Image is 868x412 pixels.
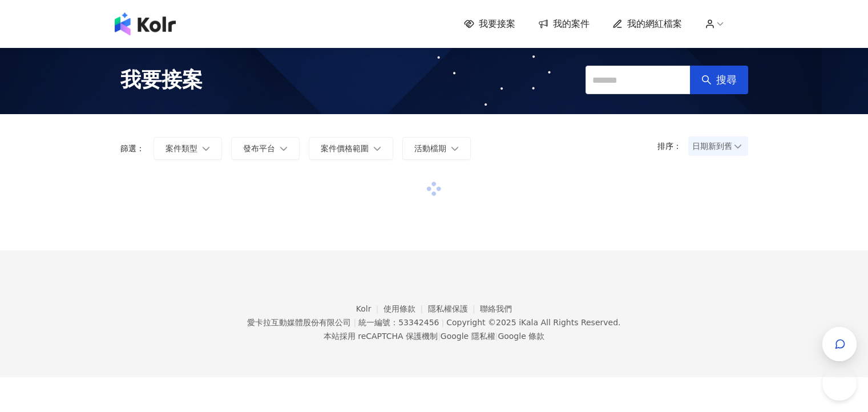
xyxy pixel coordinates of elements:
span: | [353,318,356,327]
iframe: Toggle Customer Support [822,377,857,411]
div: 統一編號：53342456 [358,318,439,327]
a: 聯絡我們 [480,304,512,313]
a: iKala [519,318,538,327]
span: 發布平台 [243,144,275,153]
span: 案件價格範圍 [321,144,369,153]
span: | [495,332,498,341]
button: 搜尋 [690,66,748,94]
div: 愛卡拉互動媒體股份有限公司 [247,318,351,327]
span: | [438,332,441,341]
span: 本站採用 reCAPTCHA 保護機制 [324,329,544,343]
span: 搜尋 [716,74,737,86]
p: 排序： [657,142,688,151]
a: Google 隱私權 [441,332,495,341]
span: 日期新到舊 [692,138,744,155]
a: 我的案件 [538,18,590,30]
p: 篩選： [120,144,144,153]
span: 我的網紅檔案 [627,18,682,30]
a: 我的網紅檔案 [612,18,682,30]
a: 使用條款 [383,304,428,313]
span: 活動檔期 [414,144,446,153]
a: 我要接案 [464,18,515,30]
div: Copyright © 2025 All Rights Reserved. [446,318,620,327]
a: Kolr [356,304,383,313]
span: | [441,318,444,327]
button: 活動檔期 [402,137,471,160]
a: 隱私權保護 [428,304,481,313]
button: 發布平台 [231,137,300,160]
a: Google 條款 [498,332,544,341]
span: 我的案件 [553,18,590,30]
button: 案件價格範圍 [309,137,393,160]
span: 我要接案 [479,18,515,30]
img: logo [115,13,176,35]
button: 案件類型 [154,137,222,160]
span: 我要接案 [120,66,203,94]
span: 案件類型 [165,144,197,153]
span: search [701,75,712,85]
